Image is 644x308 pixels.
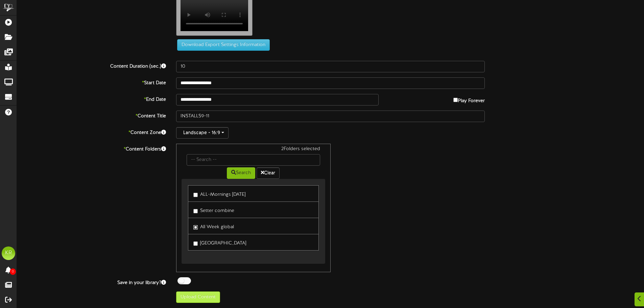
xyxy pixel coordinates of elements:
input: All Week global [193,225,198,230]
label: Play Forever [453,94,485,104]
label: All Week global [193,221,234,231]
input: ALL-Mornings [DATE] [193,193,198,197]
a: Download Export Settings Information [174,42,270,47]
label: Content Folders [12,144,171,153]
input: -- Search -- [187,154,320,166]
button: Clear [257,167,280,179]
label: Start Date [12,77,171,87]
input: Play Forever [453,98,458,102]
label: Setter combine [193,205,234,214]
button: Landscape - 16:9 [176,127,229,139]
input: Setter combine [193,209,198,213]
label: ALL-Mornings [DATE] [193,189,245,198]
span: 0 [10,268,16,275]
label: Content Duration (sec.) [12,61,171,70]
input: [GEOGRAPHIC_DATA] [193,241,198,246]
label: Content Title [12,111,171,120]
button: Download Export Settings Information [177,39,270,51]
label: Save in your library? [12,277,171,286]
input: Title of this Content [176,111,485,122]
label: Content Zone [12,127,171,136]
label: End Date [12,94,171,103]
label: [GEOGRAPHIC_DATA] [193,238,246,247]
button: Search [227,167,255,179]
div: KR [2,246,15,260]
div: 2 Folders selected [182,146,325,154]
button: Upload Content [176,291,220,303]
